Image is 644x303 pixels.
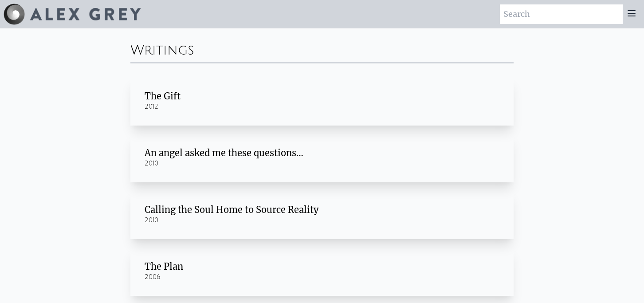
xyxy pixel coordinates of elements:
div: An angel asked me these questions… [145,147,499,159]
input: Search [500,4,623,24]
div: 2006 [145,273,499,282]
div: The Plan [145,260,499,273]
div: The Gift [145,90,499,102]
a: An angel asked me these questions… 2010 [130,133,514,182]
div: Writings [130,35,514,62]
div: 2010 [145,159,499,168]
div: 2010 [145,216,499,225]
a: The Plan 2006 [130,246,514,296]
div: Calling the Soul Home to Source Reality [145,204,499,216]
a: The Gift 2012 [130,76,514,126]
a: Calling the Soul Home to Source Reality 2010 [130,189,514,239]
div: 2012 [145,102,499,111]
